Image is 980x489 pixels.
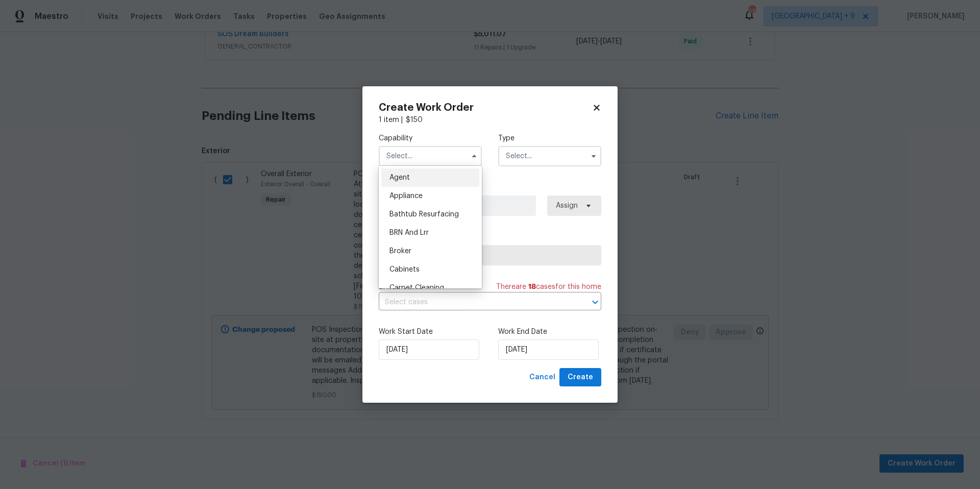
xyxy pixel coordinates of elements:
[556,201,578,211] span: Assign
[568,371,593,384] span: Create
[468,150,480,162] button: Hide options
[389,284,444,291] span: Carpet Cleaning
[389,192,423,200] span: Appliance
[406,116,423,124] span: $ 150
[379,232,601,242] label: Trade Partner
[387,250,593,260] span: Select trade partner
[498,146,601,166] input: Select...
[587,150,600,162] button: Show options
[379,339,479,360] input: M/D/YYYY
[379,295,573,310] input: Select cases
[498,339,599,360] input: M/D/YYYY
[498,133,601,143] label: Type
[588,295,602,309] button: Open
[529,371,555,384] span: Cancel
[559,368,601,387] button: Create
[525,368,559,387] button: Cancel
[379,103,592,113] h2: Create Work Order
[389,266,420,273] span: Cabinets
[379,146,482,166] input: Select...
[389,174,410,181] span: Agent
[389,211,459,218] span: Bathtub Resurfacing
[528,283,536,290] span: 18
[379,133,482,143] label: Capability
[496,282,601,292] span: There are case s for this home
[379,183,601,193] label: Work Order Manager
[389,229,429,236] span: BRN And Lrr
[389,248,411,255] span: Broker
[379,115,601,125] div: 1 item |
[498,327,601,337] label: Work End Date
[379,327,482,337] label: Work Start Date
